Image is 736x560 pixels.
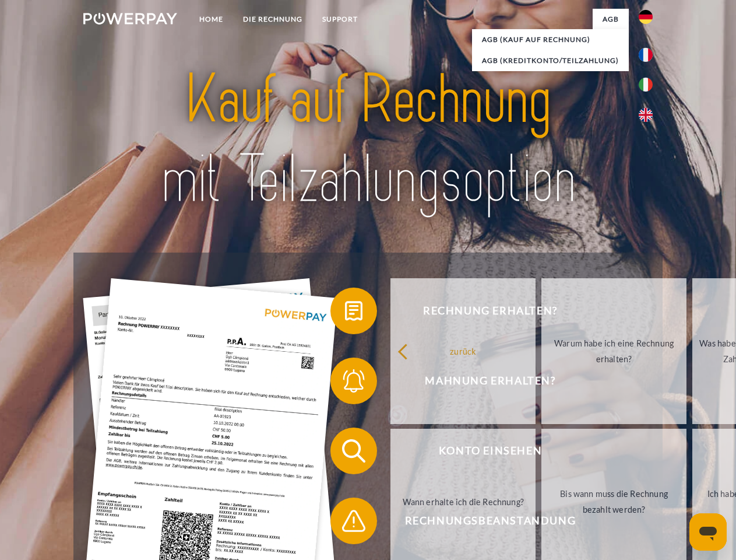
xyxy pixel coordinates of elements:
img: qb_bill.svg [339,296,368,325]
a: SUPPORT [312,9,368,30]
button: Rechnungsbeanstandung [330,498,633,544]
button: Rechnung erhalten? [330,288,633,334]
img: en [639,108,653,122]
iframe: Schaltfläche zum Öffnen des Messaging-Fensters [689,513,727,551]
a: agb [593,9,629,30]
div: zurück [397,343,529,359]
a: Home [189,9,233,30]
button: Mahnung erhalten? [330,358,633,404]
a: AGB (Kreditkonto/Teilzahlung) [472,50,629,71]
img: qb_search.svg [339,436,368,466]
div: Bis wann muss die Rechnung bezahlt werden? [548,486,679,517]
div: Wann erhalte ich die Rechnung? [397,494,529,509]
img: de [639,10,653,24]
img: title-powerpay_de.svg [111,56,625,223]
button: Konto einsehen [330,428,633,474]
img: qb_warning.svg [339,506,368,535]
a: DIE RECHNUNG [233,9,312,30]
div: Warum habe ich eine Rechnung erhalten? [548,335,679,367]
img: qb_bell.svg [339,366,368,395]
img: logo-powerpay-white.svg [83,13,177,24]
a: AGB (Kauf auf Rechnung) [472,29,629,50]
img: it [639,78,653,92]
img: fr [639,48,653,62]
